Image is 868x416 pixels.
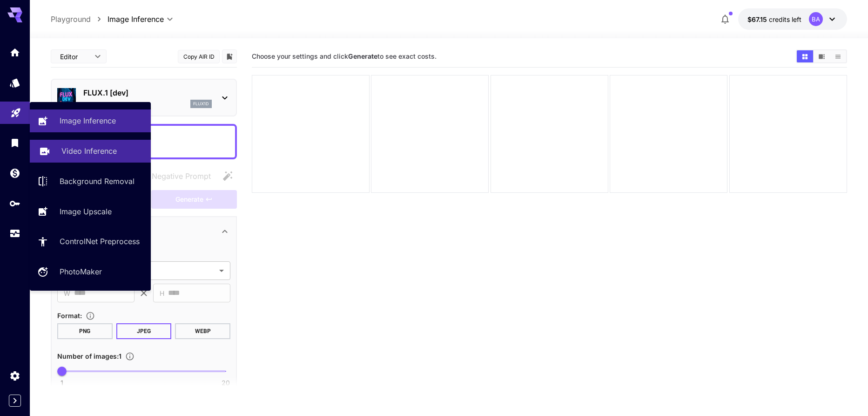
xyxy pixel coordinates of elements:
[160,288,164,299] span: H
[83,87,212,98] p: FLUX.1 [dev]
[60,206,112,217] p: Image Upscale
[82,311,99,321] button: Choose the file format for the output image.
[51,14,91,25] p: Playground
[9,395,21,407] button: Expand sidebar
[348,52,377,60] b: Generate
[30,109,151,132] a: Image Inference
[60,115,116,126] p: Image Inference
[121,352,138,361] button: Specify how many images to generate in a single request. Each image generation will be charged se...
[225,51,234,62] button: Add to library
[747,15,769,23] span: $67.15
[57,352,121,360] span: Number of images : 1
[252,52,437,60] span: Choose your settings and click to see exact costs.
[9,228,20,239] div: Usage
[797,50,813,62] button: Show images in grid view
[738,8,847,30] button: $67.15177
[9,167,20,179] div: Wallet
[9,77,20,89] div: Models
[814,50,830,62] button: Show images in video view
[10,104,21,116] div: Playground
[9,137,20,149] div: Library
[747,14,801,24] div: $67.15177
[796,49,847,63] div: Show images in grid viewShow images in video viewShow images in list view
[830,50,846,62] button: Show images in list view
[30,170,151,193] a: Background Removal
[61,145,117,157] p: Video Inference
[30,140,151,163] a: Video Inference
[769,15,801,23] span: credits left
[30,260,151,283] a: PhotoMaker
[9,47,20,58] div: Home
[60,266,102,277] p: PhotoMaker
[30,200,151,223] a: Image Upscale
[178,50,220,63] button: Copy AIR ID
[108,14,164,25] span: Image Inference
[193,101,209,107] p: flux1d
[60,176,135,187] p: Background Removal
[30,230,151,253] a: ControlNet Preprocess
[60,52,89,61] span: Editor
[175,323,230,339] button: WEBP
[51,14,108,25] nav: breadcrumb
[116,323,172,339] button: JPEG
[152,170,211,182] span: Negative Prompt
[57,323,113,339] button: PNG
[9,198,20,209] div: API Keys
[9,370,20,382] div: Settings
[60,236,140,247] p: ControlNet Preprocess
[809,12,823,26] div: BA
[57,312,82,320] span: Format :
[64,288,70,299] span: W
[133,170,218,182] span: Negative prompts are not compatible with the selected model.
